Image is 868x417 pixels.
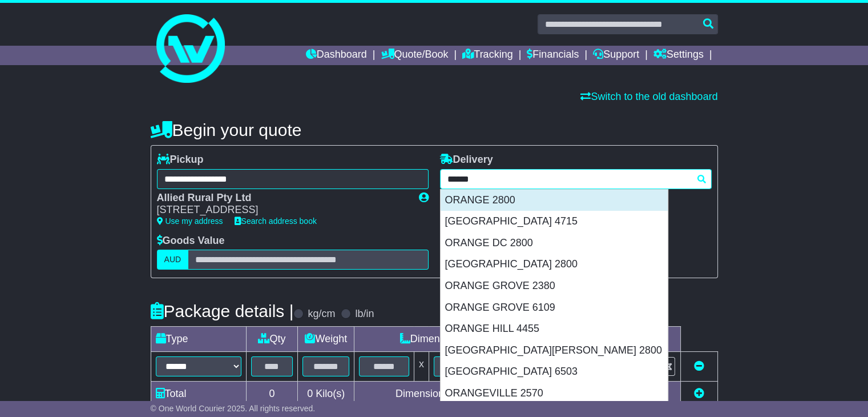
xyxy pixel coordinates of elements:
[441,340,668,362] div: [GEOGRAPHIC_DATA][PERSON_NAME] 2800
[441,232,668,254] div: ORANGE DC 2800
[235,216,317,226] a: Search address book
[151,327,246,352] td: Type
[308,308,335,320] label: kg/cm
[246,382,298,407] td: 0
[441,318,668,340] div: ORANGE HILL 4455
[157,250,189,270] label: AUD
[441,190,668,211] div: ORANGE 2800
[381,46,448,65] a: Quote/Book
[441,383,668,404] div: ORANGEVILLE 2570
[593,46,639,65] a: Support
[441,254,668,275] div: [GEOGRAPHIC_DATA] 2800
[694,360,704,372] a: Remove this item
[653,46,704,65] a: Settings
[151,404,316,413] span: © One World Courier 2025. All rights reserved.
[441,275,668,297] div: ORANGE GROVE 2380
[354,327,563,352] td: Dimensions (L x W x H)
[246,327,298,352] td: Qty
[307,388,313,399] span: 0
[354,382,563,407] td: Dimensions in Centimetre(s)
[151,121,718,139] h4: Begin your quote
[298,382,354,407] td: Kilo(s)
[157,216,223,226] a: Use my address
[157,192,407,205] div: Allied Rural Pty Ltd
[462,46,512,65] a: Tracking
[441,297,668,319] div: ORANGE GROVE 6109
[580,91,717,102] a: Switch to the old dashboard
[441,211,668,232] div: [GEOGRAPHIC_DATA] 4715
[306,46,367,65] a: Dashboard
[157,204,407,216] div: [STREET_ADDRESS]
[157,235,225,247] label: Goods Value
[151,382,246,407] td: Total
[157,154,204,166] label: Pickup
[298,327,354,352] td: Weight
[694,388,704,399] a: Add new item
[414,352,429,382] td: x
[441,361,668,383] div: [GEOGRAPHIC_DATA] 6503
[151,302,294,320] h4: Package details |
[355,308,374,320] label: lb/in
[440,154,493,166] label: Delivery
[440,169,712,189] typeahead: Please provide city
[527,46,579,65] a: Financials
